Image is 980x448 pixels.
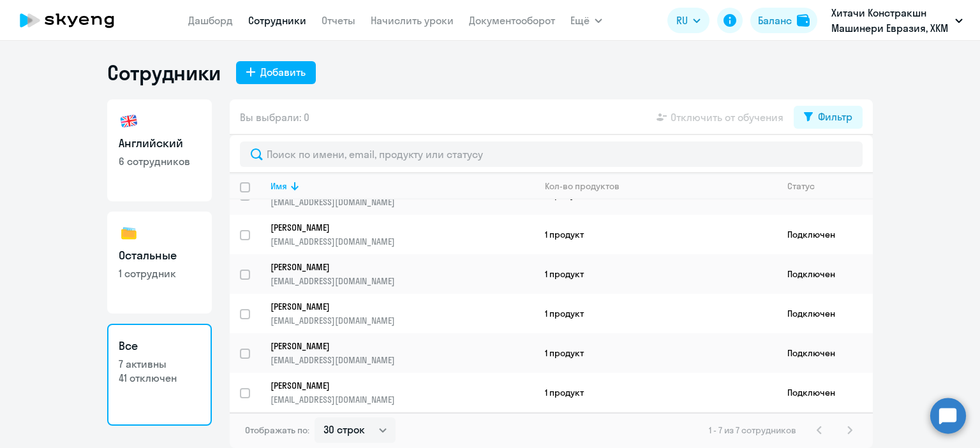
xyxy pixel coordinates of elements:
p: 6 сотрудников [119,154,200,168]
div: Имя [271,180,287,192]
span: 1 - 7 из 7 сотрудников [709,424,796,436]
a: Остальные1 сотрудник [107,212,212,314]
a: [PERSON_NAME][EMAIL_ADDRESS][DOMAIN_NAME] [271,301,534,326]
p: [PERSON_NAME] [271,380,517,391]
p: [EMAIL_ADDRESS][DOMAIN_NAME] [271,394,534,405]
td: Подключен [777,333,873,373]
p: 41 отключен [119,371,200,385]
img: others [119,223,139,243]
input: Поиск по имени, email, продукту или статусу [240,141,863,167]
div: Добавить [260,64,306,80]
p: [PERSON_NAME] [271,301,517,312]
h1: Сотрудники [107,60,221,85]
a: [PERSON_NAME][EMAIL_ADDRESS][DOMAIN_NAME] [271,380,534,405]
span: RU [676,13,688,28]
div: Статус [787,180,815,192]
p: [EMAIL_ADDRESS][DOMAIN_NAME] [271,315,534,326]
button: Фильтр [794,106,863,129]
td: Подключен [777,215,873,254]
button: Ещё [570,8,602,33]
span: Вы выбрали: 0 [240,110,309,125]
div: Кол-во продуктов [545,180,776,192]
a: Начислить уроки [371,14,454,27]
td: Подключен [777,373,873,412]
h3: Все [119,338,200,354]
td: 1 продукт [535,294,777,333]
p: Хитачи Констракшн Машинери Евразия, ХКМ ЕВРАЗИЯ, ООО [831,5,950,36]
td: Подключен [777,294,873,333]
p: [EMAIL_ADDRESS][DOMAIN_NAME] [271,236,534,247]
td: 1 продукт [535,254,777,294]
p: [PERSON_NAME] [271,261,517,273]
a: [PERSON_NAME][EMAIL_ADDRESS][DOMAIN_NAME] [271,261,534,287]
button: Добавить [236,61,316,84]
div: Имя [271,180,534,192]
a: Дашборд [188,14,233,27]
td: 1 продукт [535,373,777,412]
img: balance [797,14,810,27]
p: 1 сотрудник [119,266,200,280]
a: Отчеты [322,14,355,27]
a: [PERSON_NAME][EMAIL_ADDRESS][DOMAIN_NAME] [271,222,534,247]
h3: Английский [119,135,200,152]
a: Все7 активны41 отключен [107,324,212,426]
a: Сотрудники [248,14,306,27]
button: Балансbalance [750,8,817,33]
div: Фильтр [818,109,852,124]
p: [EMAIL_ADDRESS][DOMAIN_NAME] [271,275,534,287]
div: Статус [787,180,872,192]
h3: Остальные [119,247,200,264]
button: RU [667,8,709,33]
p: [EMAIL_ADDRESS][DOMAIN_NAME] [271,354,534,366]
p: [PERSON_NAME] [271,340,517,352]
p: 7 активны [119,357,200,371]
td: 1 продукт [535,215,777,254]
td: 1 продукт [535,333,777,373]
img: english [119,111,139,131]
div: Баланс [758,13,792,28]
p: [EMAIL_ADDRESS][DOMAIN_NAME] [271,196,534,208]
p: [PERSON_NAME] [271,222,517,233]
span: Ещё [570,13,590,28]
button: Хитачи Констракшн Машинери Евразия, ХКМ ЕВРАЗИЯ, ООО [825,5,969,36]
a: [PERSON_NAME][EMAIL_ADDRESS][DOMAIN_NAME] [271,340,534,366]
a: Документооборот [469,14,555,27]
span: Отображать по: [245,424,309,436]
a: Английский6 сотрудников [107,99,212,201]
td: Подключен [777,254,873,294]
div: Кол-во продуктов [545,180,620,192]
